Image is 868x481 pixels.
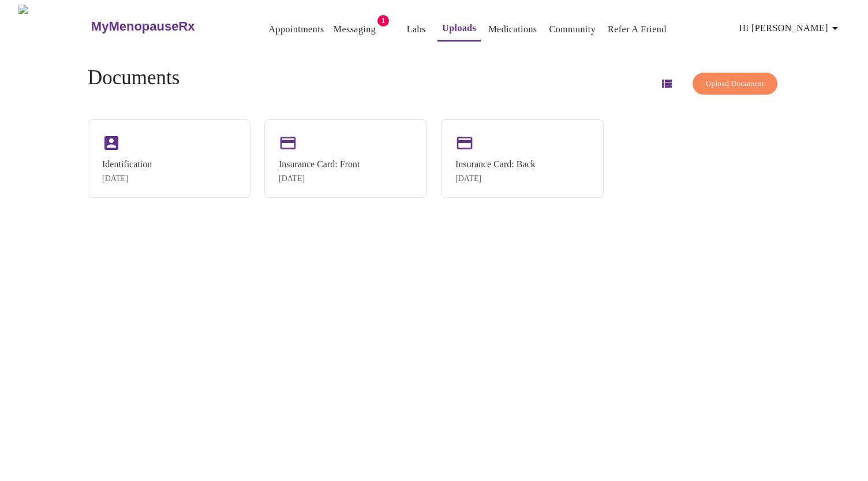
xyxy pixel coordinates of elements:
[377,15,389,27] span: 1
[89,6,241,47] a: MyMenopauseRx
[264,18,329,41] button: Appointments
[442,20,476,36] a: Uploads
[706,77,764,91] span: Upload Document
[545,18,601,41] button: Community
[735,17,847,40] button: Hi [PERSON_NAME]
[484,18,541,41] button: Medications
[608,21,667,37] a: Refer a Friend
[693,73,777,95] button: Upload Document
[407,21,426,37] a: Labs
[739,20,842,36] span: Hi [PERSON_NAME]
[437,17,481,42] button: Uploads
[329,18,380,41] button: Messaging
[88,66,179,89] h4: Documents
[653,70,680,97] button: Switch to list view
[488,21,537,37] a: Medications
[91,19,195,34] h3: MyMenopauseRx
[102,159,152,170] div: Identification
[279,159,360,170] div: Insurance Card: Front
[455,174,536,183] div: [DATE]
[603,18,671,41] button: Refer a Friend
[455,159,536,170] div: Insurance Card: Back
[102,174,152,183] div: [DATE]
[279,174,360,183] div: [DATE]
[334,21,376,37] a: Messaging
[549,21,596,37] a: Community
[398,18,435,41] button: Labs
[269,21,324,37] a: Appointments
[18,5,89,48] img: MyMenopauseRx Logo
